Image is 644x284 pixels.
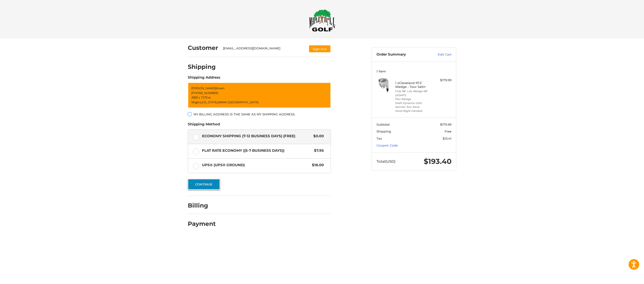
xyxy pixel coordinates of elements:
[309,9,335,32] img: Maple Hill Golf
[202,148,312,153] span: Flat Rate Economy ((5-7 Business Days))
[309,45,331,53] button: Sign Out
[395,109,432,113] li: Hand Right-Handed
[202,133,311,139] span: Economy Shipping (7-12 Business Days) (Free)
[218,100,228,104] span: 84044 /
[376,52,428,57] h3: Order Summary
[215,86,225,90] span: Brown
[188,122,220,129] legend: Shipping Method
[433,78,451,83] div: $179.99
[424,157,451,166] span: $193.40
[376,143,398,147] a: Coupon Code
[395,81,432,89] h4: 1 x Cleveland RTZ Wedge - Tour Satin
[202,100,218,104] span: [US_STATE],
[188,112,331,116] label: My billing address is the same as my shipping address.
[188,63,216,71] h2: Shipping
[376,129,391,133] span: Shipping
[376,159,395,164] span: Total (USD)
[191,91,218,95] span: [PHONE_NUMBER]
[223,46,304,53] div: [EMAIL_ADDRESS][DOMAIN_NAME]
[188,179,220,190] button: Continue
[188,75,220,82] legend: Shipping Address
[440,123,451,126] span: $179.99
[443,137,451,140] span: $13.41
[395,101,432,109] li: Shaft Dynamic Gold Spinner Tour Issue
[188,44,218,52] h2: Customer
[311,133,324,139] span: $0.00
[376,123,390,126] span: Subtotal
[376,69,451,73] h3: 1 Item
[191,86,215,90] span: [PERSON_NAME]
[376,137,382,140] span: Tax
[428,52,451,57] a: Edit Cart
[228,100,259,104] span: [GEOGRAPHIC_DATA]
[395,89,432,97] li: Club 58° Lob Wedge 08° (ADAPT)
[312,148,324,153] span: $7.95
[310,162,324,168] span: $18.00
[202,162,310,168] span: UPS® (UPS® Ground)
[188,220,216,227] h2: Payment
[445,129,451,133] span: Free
[188,82,331,108] a: Enter or select a different address
[188,202,216,209] h2: Billing
[395,97,432,101] li: Flex Wedge
[191,100,202,104] span: Magna,
[191,95,211,99] span: 2885 s 7270 w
